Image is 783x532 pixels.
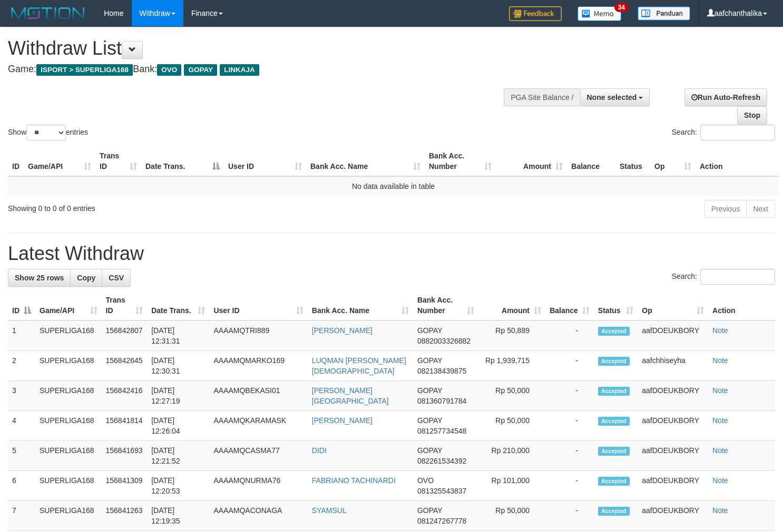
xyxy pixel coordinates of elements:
[425,146,496,176] th: Bank Acc. Number: activate to sort column ascending
[209,441,307,471] td: AAAAMQCASMA77
[638,6,690,21] img: panduan.png
[700,269,775,285] input: Search:
[306,146,425,176] th: Bank Acc. Name: activate to sort column ascending
[8,381,35,411] td: 3
[8,290,35,320] th: ID: activate to sort column descending
[509,6,562,21] img: Feedback.jpg
[545,320,594,351] td: -
[417,517,466,525] span: Copy 081247267778 to clipboard
[147,501,209,531] td: [DATE] 12:19:35
[70,269,102,287] a: Copy
[35,441,102,471] td: SUPERLIGA168
[35,290,102,320] th: Game/API: activate to sort column ascending
[8,243,775,264] h1: Latest Withdraw
[650,146,696,176] th: Op: activate to sort column ascending
[598,387,630,396] span: Accepted
[77,274,95,282] span: Copy
[700,125,775,140] input: Search:
[712,506,728,515] a: Note
[36,64,133,76] span: ISPORT > SUPERLIGA168
[478,411,545,441] td: Rp 50,000
[147,290,209,320] th: Date Trans.: activate to sort column ascending
[417,326,442,335] span: GOPAY
[417,416,442,425] span: GOPAY
[417,446,442,455] span: GOPAY
[712,386,728,395] a: Note
[8,146,24,176] th: ID
[496,146,567,176] th: Amount: activate to sort column ascending
[478,501,545,531] td: Rp 50,000
[102,351,148,381] td: 156842645
[478,381,545,411] td: Rp 50,000
[184,64,217,76] span: GOPAY
[209,411,307,441] td: AAAAMQKARAMASK
[598,507,630,516] span: Accepted
[209,290,307,320] th: User ID: activate to sort column ascending
[102,441,148,471] td: 156841693
[712,326,728,335] a: Note
[594,290,638,320] th: Status: activate to sort column ascending
[567,146,615,176] th: Balance
[157,64,181,76] span: OVO
[224,146,306,176] th: User ID: activate to sort column ascending
[545,290,594,320] th: Balance: activate to sort column ascending
[8,351,35,381] td: 2
[209,351,307,381] td: AAAAMQMARKO169
[417,476,434,485] span: OVO
[95,146,141,176] th: Trans ID: activate to sort column ascending
[587,93,637,102] span: None selected
[102,411,148,441] td: 156841814
[147,441,209,471] td: [DATE] 12:21:52
[312,326,373,335] a: [PERSON_NAME]
[26,125,66,140] select: Showentries
[35,411,102,441] td: SUPERLIGA168
[708,290,775,320] th: Action
[8,411,35,441] td: 4
[704,200,747,218] a: Previous
[102,381,148,411] td: 156842416
[312,476,396,485] a: FABRIANO TACHINARDI
[545,501,594,531] td: -
[8,471,35,501] td: 6
[417,367,466,375] span: Copy 082138439875 to clipboard
[746,200,775,218] a: Next
[102,269,131,287] a: CSV
[638,441,708,471] td: aafDOEUKBORY
[8,269,71,287] a: Show 25 rows
[478,290,545,320] th: Amount: activate to sort column ascending
[147,471,209,501] td: [DATE] 12:20:53
[24,146,95,176] th: Game/API: activate to sort column ascending
[545,471,594,501] td: -
[638,290,708,320] th: Op: activate to sort column ascending
[312,446,327,455] a: DIDI
[638,351,708,381] td: aafchhiseyha
[8,125,88,140] label: Show entries
[147,351,209,381] td: [DATE] 12:30:31
[8,64,512,75] h4: Game: Bank:
[102,290,148,320] th: Trans ID: activate to sort column ascending
[712,476,728,485] a: Note
[209,381,307,411] td: AAAAMQBEKASI01
[712,356,728,365] a: Note
[638,320,708,351] td: aafDOEUKBORY
[417,356,442,365] span: GOPAY
[598,447,630,456] span: Accepted
[417,487,466,495] span: Copy 081325543837 to clipboard
[712,416,728,425] a: Note
[478,441,545,471] td: Rp 210,000
[15,274,64,282] span: Show 25 rows
[147,381,209,411] td: [DATE] 12:27:19
[417,337,471,345] span: Copy 0882003326882 to clipboard
[696,146,779,176] th: Action
[312,386,389,405] a: [PERSON_NAME] [GEOGRAPHIC_DATA]
[478,471,545,501] td: Rp 101,000
[8,38,512,59] h1: Withdraw List
[545,411,594,441] td: -
[35,351,102,381] td: SUPERLIGA168
[504,88,580,106] div: PGA Site Balance /
[312,416,373,425] a: [PERSON_NAME]
[8,501,35,531] td: 7
[684,88,767,106] a: Run Auto-Refresh
[312,356,406,375] a: LUQMAN [PERSON_NAME][DEMOGRAPHIC_DATA]
[209,471,307,501] td: AAAAMQNURMA76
